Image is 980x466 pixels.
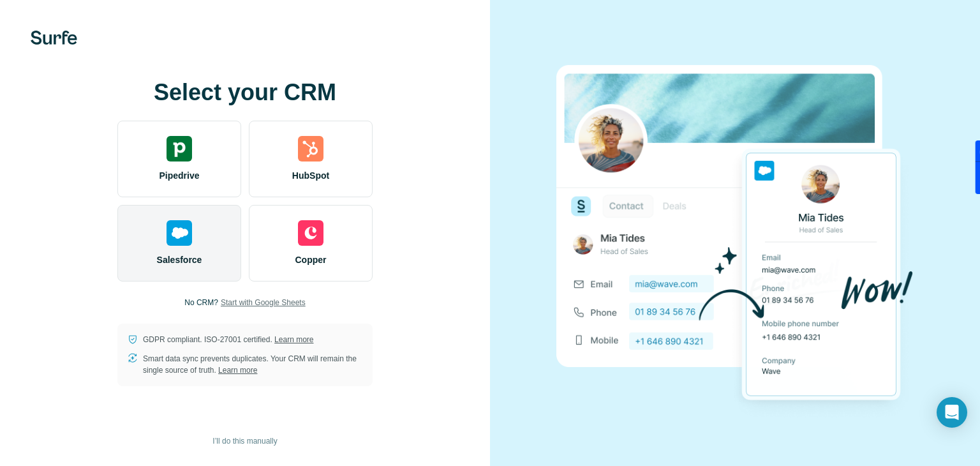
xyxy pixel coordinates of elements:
[212,435,277,447] span: I’ll do this manually
[159,169,199,182] span: Pipedrive
[298,220,323,246] img: copper's logo
[184,297,218,308] p: No CRM?
[117,80,373,105] h1: Select your CRM
[167,136,192,162] img: pipedrive's logo
[143,334,313,345] p: GDPR compliant. ISO-27001 certified.
[204,432,286,451] button: I’ll do this manually
[556,43,914,423] img: SALESFORCE image
[143,353,362,376] p: Smart data sync prevents duplicates. Your CRM will remain the single source of truth.
[274,335,313,344] a: Learn more
[31,31,77,45] img: Surfe's logo
[218,366,257,375] a: Learn more
[157,253,202,266] span: Salesforce
[298,136,323,162] img: hubspot's logo
[937,397,967,428] div: Open Intercom Messenger
[292,169,329,182] span: HubSpot
[167,220,192,246] img: salesforce's logo
[295,253,327,266] span: Copper
[221,297,306,308] button: Start with Google Sheets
